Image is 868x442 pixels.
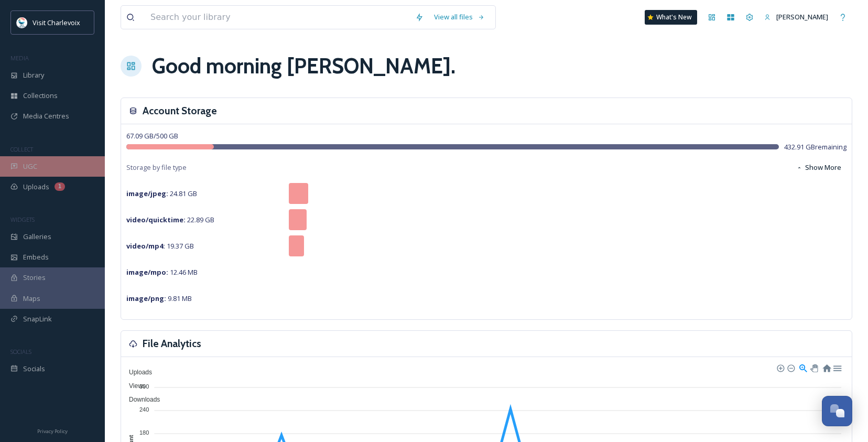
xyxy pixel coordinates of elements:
strong: video/quicktime : [126,215,186,224]
tspan: 180 [139,429,149,436]
span: 19.37 GB [126,241,194,251]
span: 24.81 GB [126,189,197,198]
span: Views [121,382,146,390]
span: Uploads [23,182,49,192]
span: 9.81 MB [126,294,192,303]
tspan: 300 [139,383,149,389]
span: 12.46 MB [126,267,198,277]
h1: Good morning [PERSON_NAME] . [152,50,455,82]
button: Show More [791,157,847,178]
a: [PERSON_NAME] [759,7,833,27]
span: COLLECT [10,145,33,153]
span: SnapLink [23,314,52,324]
span: [PERSON_NAME] [776,12,828,21]
tspan: 240 [139,406,149,413]
strong: image/jpeg : [126,189,168,198]
div: Zoom Out [787,364,794,371]
a: Privacy Policy [37,424,68,437]
button: Open Chat [822,396,852,426]
div: Reset Zoom [822,363,831,372]
span: Collections [23,91,58,101]
strong: video/mp4 : [126,241,165,251]
span: UGC [23,161,37,171]
div: Panning [810,364,817,371]
span: Storage by file type [126,163,187,173]
span: Downloads [121,396,160,403]
span: Stories [23,273,46,283]
div: Zoom In [776,364,784,371]
a: View all files [429,7,490,27]
span: Socials [23,364,45,374]
span: Privacy Policy [37,428,68,435]
img: Visit-Charlevoix_Logo.jpg [17,17,27,28]
span: Galleries [23,232,51,242]
span: 67.09 GB / 500 GB [126,131,178,141]
span: Visit Charlevoix [32,18,80,27]
strong: image/mpo : [126,267,168,277]
span: Uploads [121,369,152,376]
span: 22.89 GB [126,215,214,224]
span: Library [23,70,44,80]
span: Embeds [23,252,49,262]
input: Search your library [145,6,410,29]
strong: image/png : [126,294,166,303]
span: MEDIA [10,54,29,62]
div: 1 [55,182,65,191]
span: WIDGETS [10,215,35,223]
span: Media Centres [23,111,69,121]
div: Menu [832,363,841,372]
a: What's New [645,10,697,25]
span: Maps [23,294,40,304]
h3: Account Storage [143,103,217,118]
div: Selection Zoom [798,363,807,372]
h3: File Analytics [143,336,201,351]
span: 432.91 GB remaining [784,142,847,152]
span: SOCIALS [10,348,31,355]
